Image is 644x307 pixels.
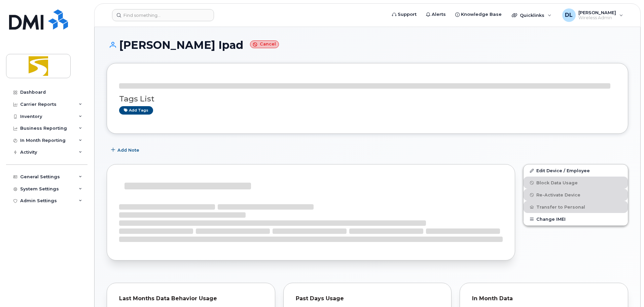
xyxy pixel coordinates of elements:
[119,106,153,115] a: Add tags
[524,189,628,201] button: Re-Activate Device
[524,177,628,189] button: Block Data Usage
[524,164,628,177] a: Edit Device / Employee
[119,95,616,103] h3: Tags List
[250,40,279,48] small: Cancel
[107,144,145,156] button: Add Note
[472,295,616,302] div: In Month Data
[524,213,628,225] button: Change IMEI
[524,201,628,213] button: Transfer to Personal
[536,192,580,197] span: Re-Activate Device
[296,295,439,302] div: Past Days Usage
[119,295,263,302] div: Last Months Data Behavior Usage
[117,147,139,153] span: Add Note
[107,39,628,51] h1: [PERSON_NAME] Ipad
